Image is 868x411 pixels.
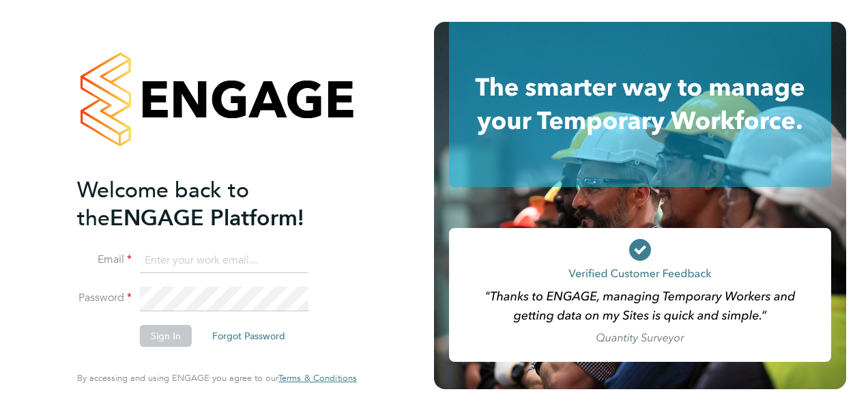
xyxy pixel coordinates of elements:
span: By accessing and using ENGAGE you agree to our [77,372,357,384]
label: Email [77,253,132,267]
span: Terms & Conditions [278,372,357,384]
a: Terms & Conditions [278,373,357,384]
button: Sign In [140,325,192,347]
span: Welcome back to the [77,177,249,231]
input: Enter your work email... [140,249,308,273]
button: Forgot Password [201,325,296,347]
label: Password [77,291,132,305]
h2: ENGAGE Platform! [77,176,343,232]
